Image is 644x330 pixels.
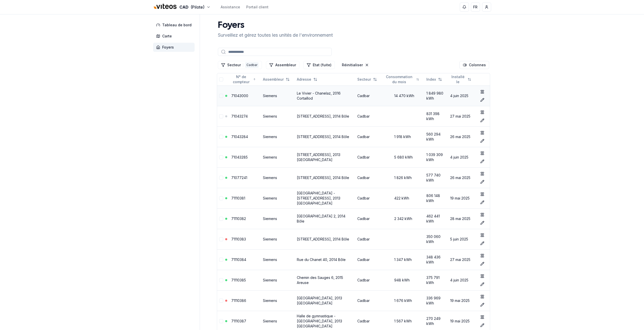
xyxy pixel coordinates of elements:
[450,74,466,84] span: Installé le
[448,85,476,106] td: 4 juin 2025
[426,173,446,183] div: 577 740 kWh
[162,23,192,28] span: Tableau de bord
[231,216,246,221] a: 71110382
[448,270,476,290] td: 4 juin 2025
[261,106,295,126] td: Siemens
[448,126,476,147] td: 26 mai 2025
[426,77,436,82] span: Index
[426,91,446,101] div: 1 849 980 kWh
[231,114,248,118] a: 71043274
[355,249,382,270] td: Cadbar
[448,167,476,188] td: 26 mai 2025
[384,74,414,84] span: Consommation du mois
[261,290,295,311] td: Siemens
[297,91,341,100] a: Le Vivier - Chanelaz, 2016 Cortaillod
[448,188,476,208] td: 19 mai 2025
[179,4,189,10] span: CAD
[297,77,311,82] span: Adresse
[231,298,246,303] a: 71110386
[426,132,446,142] div: 560 294 kWh
[153,32,197,41] a: Carte
[297,275,343,285] a: Chemin des Sauges 6, 2015 Areuse
[426,296,446,306] div: 336 969 kWh
[231,94,248,98] a: 71043000
[153,1,177,13] img: Viteos - CAD Logo
[448,106,476,126] td: 27 mai 2025
[219,196,223,200] button: Sélectionner la ligne
[381,75,422,83] button: Not sorted. Click to sort ascending.
[297,314,342,328] a: Halle de gymnastique - [GEOGRAPHIC_DATA], 2013 [GEOGRAPHIC_DATA]
[355,167,382,188] td: Cadbar
[303,61,335,69] button: Filtrer les lignes
[231,74,251,84] span: N° de compteur
[162,45,174,50] span: Foyers
[261,229,295,249] td: Siemens
[297,237,349,241] a: [STREET_ADDRESS], 2014 Bôle
[297,114,349,118] a: [STREET_ADDRESS], 2014 Bôle
[355,188,382,208] td: Cadbar
[448,290,476,311] td: 19 mai 2025
[297,296,342,305] a: [GEOGRAPHIC_DATA], 2013 [GEOGRAPHIC_DATA]
[263,77,284,82] span: Assembleur
[260,75,293,83] button: Not sorted. Click to sort ascending.
[261,126,295,147] td: Siemens
[355,208,382,229] td: Cadbar
[423,75,445,83] button: Not sorted. Click to sort ascending.
[153,20,197,30] a: Tableau de bord
[384,319,422,324] div: 1 567 kWh
[219,114,223,118] button: Sélectionner la ligne
[261,249,295,270] td: Siemens
[153,2,211,13] button: CAD(Pilote)
[297,175,349,180] a: [STREET_ADDRESS], 2014 Bôle
[426,316,446,326] div: 270 249 kWh
[426,111,446,121] div: 831 398 kWh
[297,257,346,262] a: Rue du Chanet 40, 2014 Bôle
[153,43,197,52] a: Foyers
[261,147,295,167] td: Siemens
[355,147,382,167] td: Cadbar
[384,93,422,98] div: 14 470 kWh
[231,257,246,262] a: 71110384
[191,4,204,10] span: (Pilote)
[231,175,247,180] a: 71077241
[426,255,446,265] div: 348 436 kWh
[297,214,345,223] a: [GEOGRAPHIC_DATA] 2, 2014 Bôle
[231,237,246,241] a: 71110383
[384,155,422,160] div: 5 680 kWh
[355,126,382,147] td: Cadbar
[384,278,422,283] div: 948 kWh
[426,152,446,162] div: 1 039 309 kWh
[219,135,223,139] button: Sélectionner la ligne
[357,77,371,82] span: Secteur
[231,155,248,159] a: 71043285
[448,229,476,249] td: 5 juin 2025
[219,278,223,282] button: Sélectionner la ligne
[471,3,480,12] button: FR
[426,234,446,244] div: 350 060 kWh
[261,188,295,208] td: Siemens
[261,270,295,290] td: Siemens
[339,61,372,69] button: Réinitialiser les filtres
[355,229,382,249] td: Cadbar
[245,62,259,68] div: Cadbar
[219,258,223,262] button: Sélectionner la ligne
[221,5,240,10] a: Assistance
[355,270,382,290] td: Cadbar
[219,299,223,303] button: Sélectionner la ligne
[218,32,333,39] p: Surveillez et gérez toutes les unités de l'environnement
[218,61,262,69] button: Filtrer les lignes
[384,196,422,201] div: 422 kWh
[448,249,476,270] td: 27 mai 2025
[219,94,223,98] button: Sélectionner la ligne
[355,106,382,126] td: Cadbar
[447,75,474,83] button: Not sorted. Click to sort ascending.
[384,298,422,303] div: 1 676 kWh
[448,208,476,229] td: 28 mai 2025
[384,134,422,139] div: 1 918 kWh
[219,237,223,241] button: Sélectionner la ligne
[426,275,446,285] div: 375 791 kWh
[231,278,246,282] a: 71110385
[219,77,223,81] button: Tout sélectionner
[384,216,422,221] div: 2 342 kWh
[231,196,245,200] a: 71110381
